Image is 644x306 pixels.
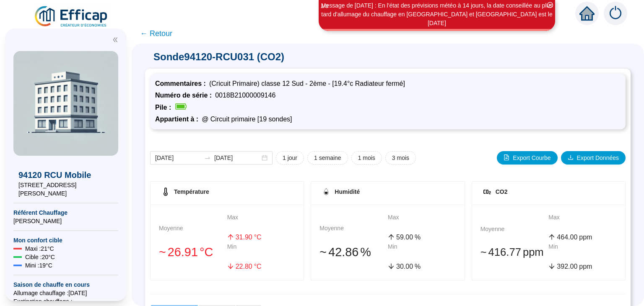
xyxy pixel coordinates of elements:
[314,154,341,162] span: 1 semaine
[13,217,118,225] span: [PERSON_NAME]
[335,188,360,195] span: Humidité
[548,263,555,270] span: arrow-down
[283,154,297,162] span: 1 jour
[488,246,506,258] span: 416
[13,297,118,306] span: Exctinction chauffage : --
[307,151,348,165] button: 1 semaine
[568,154,574,160] span: download
[209,80,405,87] span: (Cricuit Primaire) classe 12 Sud - 2ème - [19.4°c Radiateur fermé]
[243,234,252,241] span: .90
[227,213,296,231] div: Max
[13,289,118,297] span: Allumage chauffage : [DATE]
[579,262,592,272] span: ppm
[360,243,371,261] span: %
[415,232,421,242] span: %
[351,151,382,165] button: 1 mois
[557,263,568,270] span: 392
[34,5,109,28] img: efficap energie logo
[13,236,118,244] span: Mon confort cible
[254,232,262,242] span: °C
[168,245,181,259] span: 26
[385,151,416,165] button: 3 mois
[321,3,328,9] i: 1 / 3
[18,181,113,198] span: [STREET_ADDRESS][PERSON_NAME]
[204,154,211,161] span: to
[497,151,557,165] button: Export Courbe
[320,1,554,28] div: Message de [DATE] : En l'état des prévisions météo à 14 jours, la date conseillée au plus tard d'...
[25,261,52,270] span: Mini : 19 °C
[548,213,617,231] div: Max
[342,245,358,259] span: .86
[319,243,327,261] span: 󠁾~
[112,37,118,43] span: double-left
[214,154,260,162] input: Date de fin
[404,263,413,270] span: .00
[547,2,553,8] span: close-circle
[181,245,198,259] span: .91
[159,243,166,261] span: 󠁾~
[396,263,404,270] span: 30
[155,116,202,123] span: Appartient à :
[392,154,409,162] span: 3 mois
[415,262,421,272] span: %
[18,169,113,181] span: 94120 RCU Mobile
[159,224,227,242] div: Moyenne
[396,234,404,241] span: 59
[480,225,549,242] div: Moyenne
[328,245,342,259] span: 42
[358,154,375,162] span: 1 mois
[155,80,209,87] span: Commentaires :
[155,154,201,162] input: Date de début
[388,263,395,270] span: arrow-down
[579,232,592,242] span: ppm
[548,242,617,260] div: Min
[404,234,413,241] span: .00
[568,263,577,270] span: .00
[236,234,243,241] span: 31
[523,244,544,260] span: ppm
[276,151,304,165] button: 1 jour
[319,224,388,242] div: Moyenne
[227,263,234,270] span: arrow-down
[227,234,234,240] span: arrow-up
[140,28,172,39] span: ← Retour
[202,116,292,123] span: @ Circuit primaire [19 sondes]
[13,280,118,289] span: Saison de chauffe en cours
[243,263,252,270] span: .80
[215,92,275,99] span: 0018B21000009146
[577,154,619,162] span: Export Données
[579,6,595,21] span: home
[227,242,296,260] div: Min
[155,92,215,99] span: Numéro de série :
[388,213,456,231] div: Max
[561,151,626,165] button: Export Données
[236,263,243,270] span: 22
[548,234,555,240] span: arrow-up
[604,2,627,25] img: alerts
[513,154,551,162] span: Export Courbe
[200,243,213,261] span: °C
[25,253,55,261] span: Cible : 20 °C
[480,244,487,260] span: 󠁾~
[174,188,209,195] span: Température
[568,234,577,241] span: .00
[506,246,521,258] span: .77
[155,104,174,111] span: Pile :
[13,208,118,217] span: Référent Chauffage
[145,50,631,64] span: Sonde 94120-RCU031 (CO2)
[557,234,568,241] span: 464
[388,234,395,240] span: arrow-up
[496,188,508,195] span: CO2
[504,154,509,160] span: file-image
[388,242,456,260] div: Min
[254,262,262,272] span: °C
[204,154,211,161] span: swap-right
[25,244,54,253] span: Maxi : 21 °C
